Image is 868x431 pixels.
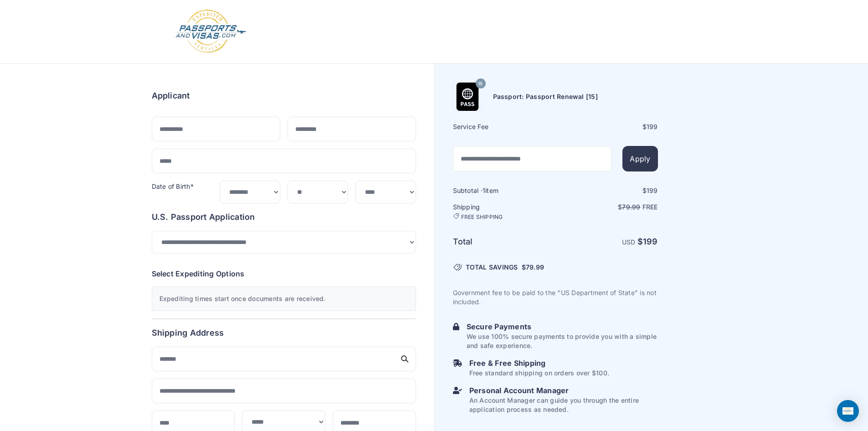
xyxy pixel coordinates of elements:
div: $ [556,186,658,195]
span: 79.99 [622,203,640,211]
h6: Secure Payments [467,321,658,332]
button: Apply [622,146,657,171]
label: Date of Birth* [152,182,194,190]
p: Free standard shipping on orders over $100. [469,369,609,378]
h6: Passport: Passport Renewal [15] [493,92,598,101]
h6: U.S. Passport Application [152,211,416,223]
span: $ [522,263,544,272]
div: Open Intercom Messenger [837,400,859,422]
h6: Select Expediting Options [152,268,416,279]
img: Logo [175,9,247,54]
h6: Service Fee [453,122,555,131]
span: Free [642,203,658,211]
h6: Shipping Address [152,327,416,339]
p: An Account Manager can guide you through the entire application process as needed. [469,396,658,414]
span: 1 [483,187,485,194]
span: 199 [647,123,658,130]
span: 79.99 [526,263,544,271]
p: $ [556,203,658,212]
h6: Personal Account Manager [469,385,658,396]
span: 199 [647,187,658,194]
p: We use 100% secure payments to provide you with a simple and safe experience. [467,332,658,350]
span: 15 [478,78,483,90]
h6: Subtotal · item [453,186,555,195]
p: Government fee to be paid to the "US Department of State" is not included. [453,288,658,306]
div: Expediting times start once documents are received. [152,286,416,311]
div: $ [556,122,658,131]
span: TOTAL SAVINGS [466,263,518,272]
h6: Total [453,235,555,248]
h6: Applicant [152,89,190,102]
span: FREE SHIPPING [461,213,503,221]
span: USD [622,238,636,246]
img: Product Name [453,83,482,111]
strong: $ [637,237,658,246]
h6: Shipping [453,203,555,221]
h6: Free & Free Shipping [469,358,609,369]
span: 199 [643,237,658,246]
